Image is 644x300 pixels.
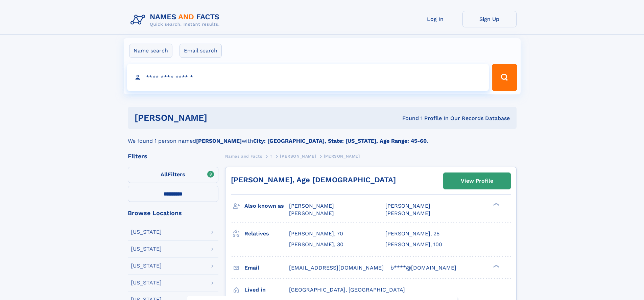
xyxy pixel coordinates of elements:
[289,203,334,209] span: [PERSON_NAME]
[128,210,218,216] div: Browse Locations
[289,264,384,271] span: [EMAIL_ADDRESS][DOMAIN_NAME]
[270,154,272,159] span: T
[461,173,493,189] div: View Profile
[244,228,289,239] h3: Relatives
[289,286,405,293] span: [GEOGRAPHIC_DATA], [GEOGRAPHIC_DATA]
[127,64,489,91] input: search input
[289,241,343,248] a: [PERSON_NAME], 30
[492,264,500,268] div: ❯
[131,229,162,235] div: [US_STATE]
[131,246,162,252] div: [US_STATE]
[385,210,430,216] span: [PERSON_NAME]
[225,152,262,160] a: Names and Facts
[128,11,225,29] img: Logo Names and Facts
[492,202,500,207] div: ❯
[131,263,162,269] div: [US_STATE]
[324,154,360,159] span: [PERSON_NAME]
[244,262,289,274] h3: Email
[128,167,218,183] label: Filters
[244,284,289,296] h3: Lived in
[196,138,242,144] b: [PERSON_NAME]
[408,11,462,27] a: Log In
[289,230,343,237] a: [PERSON_NAME], 70
[231,176,396,184] a: [PERSON_NAME], Age [DEMOGRAPHIC_DATA]
[385,230,439,237] a: [PERSON_NAME], 25
[492,64,517,91] button: Search Button
[129,44,172,58] label: Name search
[280,154,316,159] span: [PERSON_NAME]
[135,114,305,122] h1: [PERSON_NAME]
[244,200,289,212] h3: Also known as
[128,129,517,145] div: We found 1 person named with .
[180,44,222,58] label: Email search
[289,210,334,216] span: [PERSON_NAME]
[385,241,442,248] a: [PERSON_NAME], 100
[270,152,272,160] a: T
[128,153,218,159] div: Filters
[131,280,162,285] div: [US_STATE]
[444,173,510,189] a: View Profile
[253,138,427,144] b: City: [GEOGRAPHIC_DATA], State: [US_STATE], Age Range: 45-60
[305,115,510,122] div: Found 1 Profile In Our Records Database
[385,203,430,209] span: [PERSON_NAME]
[280,152,316,160] a: [PERSON_NAME]
[161,171,168,178] span: All
[462,11,517,27] a: Sign Up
